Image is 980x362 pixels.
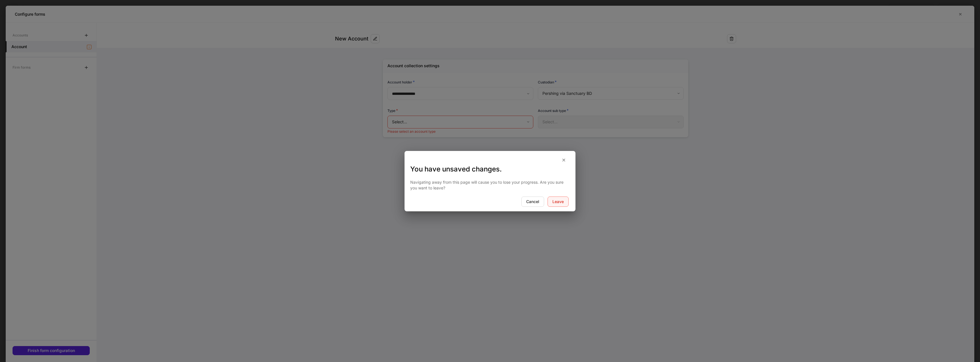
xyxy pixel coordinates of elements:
[526,200,539,204] div: Cancel
[521,197,544,207] button: Cancel
[548,197,569,207] button: Leave
[552,200,564,204] div: Leave
[410,165,570,174] h3: You have unsaved changes.
[410,179,570,191] p: Navigating away from this page will cause you to lose your progress. Are you sure you want to leave?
